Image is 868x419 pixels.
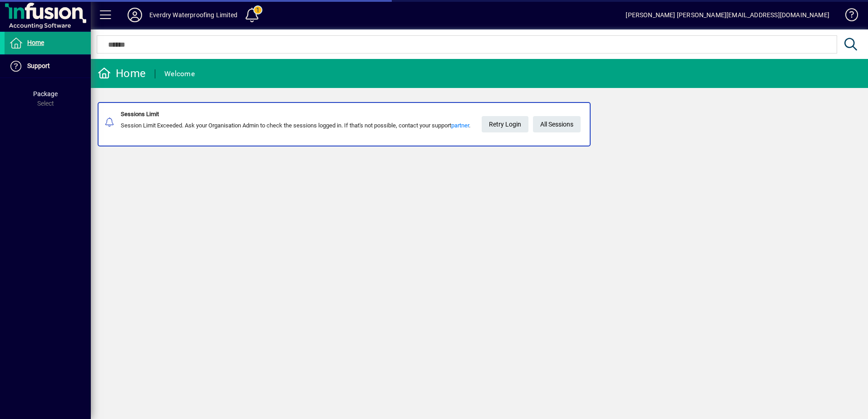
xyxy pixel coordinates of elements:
[120,7,149,23] button: Profile
[149,8,237,22] div: Everdry Waterproofing Limited
[626,8,829,22] div: [PERSON_NAME] [PERSON_NAME][EMAIL_ADDRESS][DOMAIN_NAME]
[451,122,469,129] a: partner
[838,2,857,31] a: Knowledge Base
[98,66,146,81] div: Home
[91,102,868,146] app-alert-notification-menu-item: Sessions Limit
[33,90,58,97] span: Package
[164,67,195,81] div: Welcome
[489,117,521,132] span: Retry Login
[27,39,44,46] span: Home
[540,117,573,132] span: All Sessions
[482,116,528,132] button: Retry Login
[27,62,50,69] span: Support
[5,55,91,78] a: Support
[121,121,470,130] div: Session Limit Exceeded. Ask your Organisation Admin to check the sessions logged in. If that's no...
[121,110,470,119] div: Sessions Limit
[533,116,581,132] a: All Sessions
